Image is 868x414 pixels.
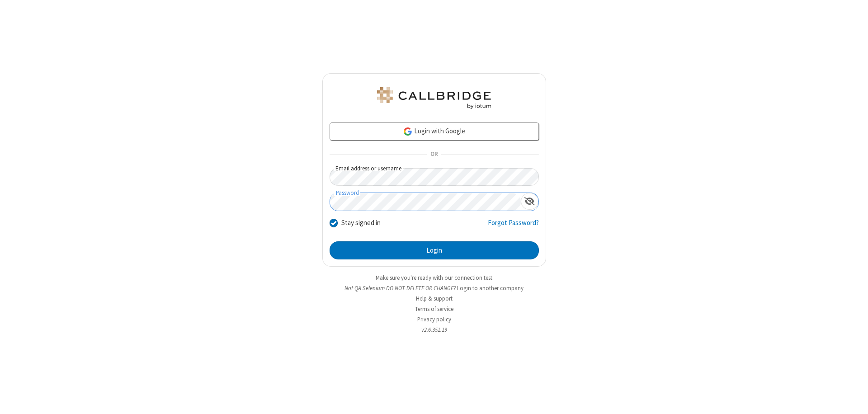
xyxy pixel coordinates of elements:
a: Privacy policy [417,315,451,323]
a: Login with Google [330,122,539,141]
input: Email address or username [330,168,539,186]
a: Help & support [416,295,453,302]
a: Terms of service [415,305,453,313]
span: OR [427,148,441,161]
div: Show password [521,193,538,210]
button: Login [330,241,539,259]
label: Stay signed in [341,218,381,228]
li: v2.6.351.19 [322,325,546,334]
a: Forgot Password? [488,218,539,235]
li: Not QA Selenium DO NOT DELETE OR CHANGE? [322,284,546,292]
button: Login to another company [457,284,524,292]
a: Make sure you're ready with our connection test [376,274,492,282]
input: Password [330,193,521,211]
img: google-icon.png [403,127,413,136]
img: QA Selenium DO NOT DELETE OR CHANGE [375,87,493,109]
